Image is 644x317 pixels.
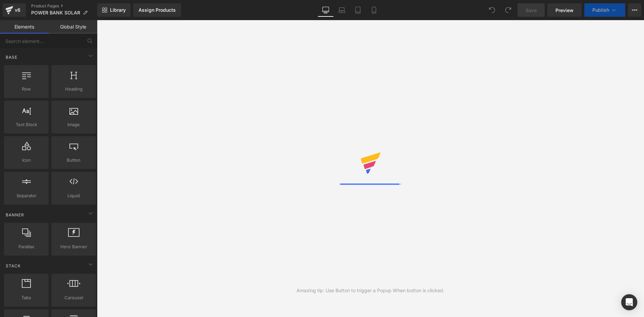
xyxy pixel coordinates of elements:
span: Heading [53,86,94,93]
button: Redo [501,3,515,17]
span: Carousel [53,294,94,301]
span: Library [110,7,126,13]
span: Row [6,86,47,93]
span: Save [526,7,537,14]
div: Open Intercom Messenger [621,294,637,310]
span: Hero Banner [53,243,94,250]
a: Preview [547,3,582,17]
span: Icon [6,157,47,164]
a: Product Pages [31,3,97,9]
a: Mobile [366,3,382,17]
span: Parallax [6,243,47,250]
span: Tabs [6,294,47,301]
div: v6 [13,6,22,14]
span: Stack [5,263,21,269]
span: Liquid [53,192,94,199]
a: New Library [97,3,130,17]
div: Amazing tip: Use Button to trigger a Popup When button is clicked. [297,287,444,294]
a: v6 [3,3,26,17]
button: Publish [584,3,625,17]
div: Assign Products [139,7,176,13]
span: Text Block [6,121,47,128]
span: Separator [6,192,47,199]
a: Desktop [318,3,334,17]
a: Laptop [334,3,350,17]
span: Button [53,157,94,164]
span: Base [5,54,18,60]
span: Preview [555,7,574,14]
span: POWER BANK SOLAR [31,10,80,15]
span: Banner [5,212,25,218]
button: More [628,3,641,17]
a: Global Style [49,20,97,34]
button: Undo [485,3,499,17]
span: Image [53,121,94,128]
span: Publish [592,7,609,13]
a: Tablet [350,3,366,17]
